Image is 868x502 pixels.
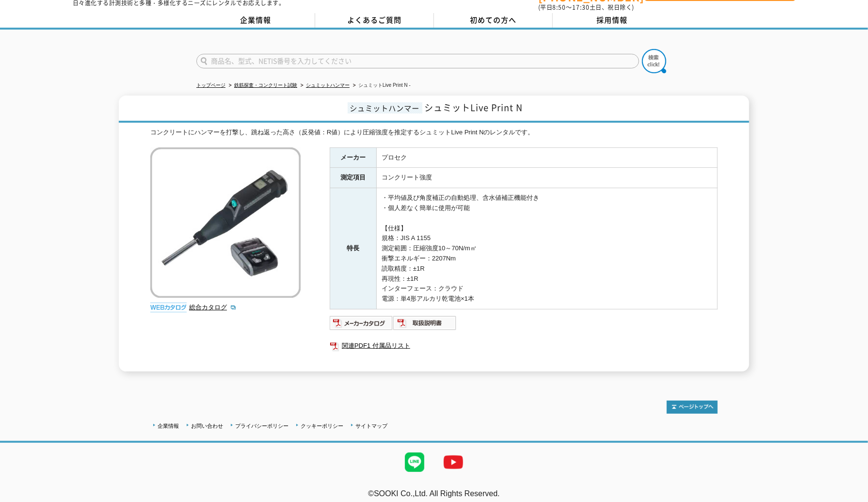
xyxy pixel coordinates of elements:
input: 商品名、型式、NETIS番号を入力してください [196,54,639,68]
td: プロセク [377,147,718,168]
span: 17:30 [572,3,590,12]
a: プライバシーポリシー [235,423,289,429]
a: 関連PDF1 付属品リスト [330,340,718,352]
div: コンクリートにハンマーを打撃し、跳ね返った高さ（反発値：R値）により圧縮強度を推定するシュミットLive Print Nのレンタルです。 [150,128,718,138]
span: (平日 ～ 土日、祝日除く) [538,3,634,12]
a: 採用情報 [553,13,672,28]
td: コンクリート強度 [377,168,718,188]
a: サイトマップ [355,423,387,429]
a: お問い合わせ [191,423,223,429]
span: シュミットハンマー [348,102,422,113]
span: 初めての方へ [470,15,517,25]
td: ・平均値及び角度補正の自動処理、含水値補正機能付き ・個人差なく簡単に使用が可能 【仕様】 規格：JIS A 1155 測定範囲：圧縮強度10～70N/m㎡ 衝撃エネルギー：2207Nm 読取精... [377,188,718,309]
th: メーカー [330,147,377,168]
img: webカタログ [150,303,187,312]
a: クッキーポリシー [301,423,343,429]
th: 特長 [330,188,377,309]
a: 企業情報 [158,423,179,429]
span: シュミットLive Print N [425,101,523,114]
a: よくあるご質問 [315,13,434,28]
th: 測定項目 [330,168,377,188]
img: メーカーカタログ [330,315,393,331]
li: シュミットLive Print N - [351,81,411,91]
img: LINE [395,443,434,482]
a: 鉄筋探査・コンクリート試験 [234,82,297,88]
img: シュミットLive Print N - [150,147,301,298]
img: 取扱説明書 [393,315,457,331]
a: シュミットハンマー [306,82,350,88]
img: btn_search.png [642,49,666,73]
a: メーカーカタログ [330,322,393,329]
img: YouTube [434,443,473,482]
a: 総合カタログ [189,304,237,311]
a: 企業情報 [196,13,315,28]
span: 8:50 [553,3,566,12]
a: 初めての方へ [434,13,553,28]
img: トップページへ [667,401,718,414]
a: トップページ [196,82,225,88]
a: 取扱説明書 [393,322,457,329]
